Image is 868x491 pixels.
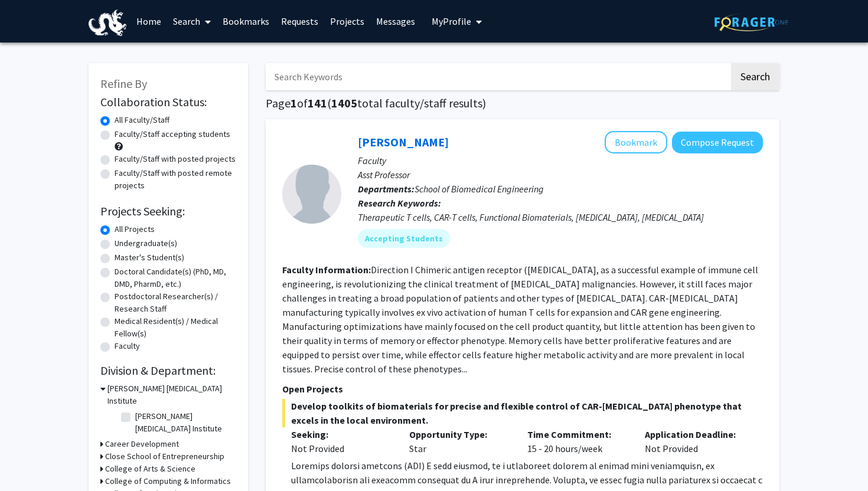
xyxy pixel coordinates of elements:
div: Not Provided [636,427,754,456]
span: 141 [308,96,327,110]
b: Faculty Information: [282,264,371,276]
p: Time Commitment: [527,427,628,441]
h3: Career Development [105,438,179,450]
img: Drexel University Logo [89,9,126,36]
label: All Faculty/Staff [115,114,169,126]
h2: Collaboration Status: [100,95,236,109]
h3: [PERSON_NAME] [MEDICAL_DATA] Institute [107,382,236,407]
h3: College of Computing & Informatics [105,475,231,487]
button: Compose Request to Xiao Huang [672,132,763,153]
h3: College of Arts & Science [105,463,195,475]
span: School of Biomedical Engineering [415,183,544,195]
h1: Page of ( total faculty/staff results) [266,96,779,110]
a: Bookmarks [217,1,275,42]
span: Refine By [100,76,147,91]
div: Star [400,427,518,456]
b: Research Keywords: [358,197,441,209]
p: Opportunity Type: [409,427,510,441]
h3: Close School of Entrepreneurship [105,450,224,463]
h2: Division & Department: [100,364,236,378]
p: Open Projects [282,382,763,396]
button: Search [731,63,779,90]
label: Postdoctoral Researcher(s) / Research Staff [115,290,236,315]
span: Develop toolkits of biomaterials for precise and flexible control of CAR-[MEDICAL_DATA] phenotype... [282,399,763,427]
input: Search Keywords [266,63,729,90]
h2: Projects Seeking: [100,204,236,218]
p: Seeking: [291,427,391,441]
label: Faculty/Staff with posted projects [115,153,236,165]
div: Not Provided [291,441,391,456]
span: 1 [291,96,297,110]
label: All Projects [115,223,155,235]
span: My Profile [432,15,471,27]
p: Application Deadline: [645,427,745,441]
label: Doctoral Candidate(s) (PhD, MD, DMD, PharmD, etc.) [115,266,236,290]
a: Requests [275,1,324,42]
a: Search [167,1,217,42]
label: Medical Resident(s) / Medical Fellow(s) [115,315,236,340]
label: [PERSON_NAME] [MEDICAL_DATA] Institute [135,410,233,435]
p: Asst Professor [358,168,763,182]
b: Departments: [358,183,415,195]
label: Master's Student(s) [115,251,184,264]
img: ForagerOne Logo [714,13,788,31]
a: Messages [370,1,421,42]
button: Add Xiao Huang to Bookmarks [605,131,667,153]
label: Faculty [115,340,140,352]
label: Undergraduate(s) [115,237,177,250]
div: Therapeutic T cells, CAR-T cells, Functional Biomaterials, [MEDICAL_DATA], [MEDICAL_DATA] [358,210,763,224]
label: Faculty/Staff accepting students [115,128,230,140]
a: [PERSON_NAME] [358,135,449,149]
span: 1405 [331,96,357,110]
p: Faculty [358,153,763,168]
a: Home [130,1,167,42]
fg-read-more: Direction I Chimeric antigen receptor ([MEDICAL_DATA], as a successful example of immune cell eng... [282,264,758,375]
label: Faculty/Staff with posted remote projects [115,167,236,192]
a: Projects [324,1,370,42]
mat-chip: Accepting Students [358,229,450,248]
iframe: Chat [9,438,50,482]
div: 15 - 20 hours/week [518,427,637,456]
